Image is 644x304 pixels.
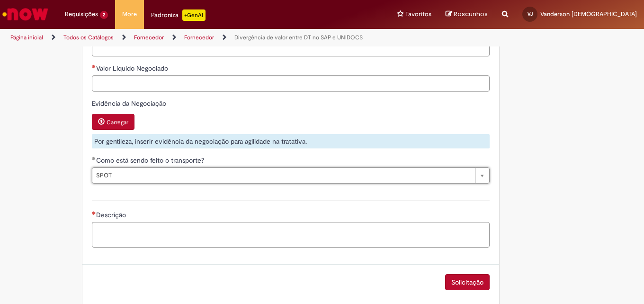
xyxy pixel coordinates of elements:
[92,64,96,68] span: Necessários
[184,34,214,41] a: Fornecedor
[92,157,96,160] span: Obrigatório Preenchido
[92,40,490,56] input: Valor Líquido UNIDOCS
[92,211,96,215] span: Necessários
[63,34,114,41] a: Todos os Catálogos
[540,10,637,18] span: Vanderson [DEMOGRAPHIC_DATA]
[405,9,431,19] span: Favoritos
[182,9,206,21] p: +GenAi
[151,9,206,21] div: Padroniza
[1,5,50,24] img: ServiceNow
[528,11,533,17] span: VJ
[92,114,134,130] button: Carregar anexo de Evidência da Negociação
[134,34,164,41] a: Fornecedor
[10,34,43,41] a: Página inicial
[446,10,488,19] a: Rascunhos
[92,75,490,92] input: Valor Líquido Negociado
[96,156,206,165] span: Como está sendo feito o transporte?
[122,9,137,19] span: More
[100,11,108,19] span: 2
[92,222,490,248] textarea: Descrição
[92,134,490,148] div: Por gentileza, inserir evidência da negociação para agilidade na tratativa.
[96,64,170,73] span: Valor Líquido Negociado
[445,274,490,290] button: Solicitação
[96,168,470,183] span: SPOT
[65,9,98,19] span: Requisições
[107,119,128,126] small: Carregar
[234,34,363,41] a: Divergência de valor entre DT no SAP e UNIDOCS
[454,9,488,18] span: Rascunhos
[92,99,168,108] span: Evidência da Negociação
[7,29,422,46] ul: Trilhas de página
[96,211,128,219] span: Descrição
